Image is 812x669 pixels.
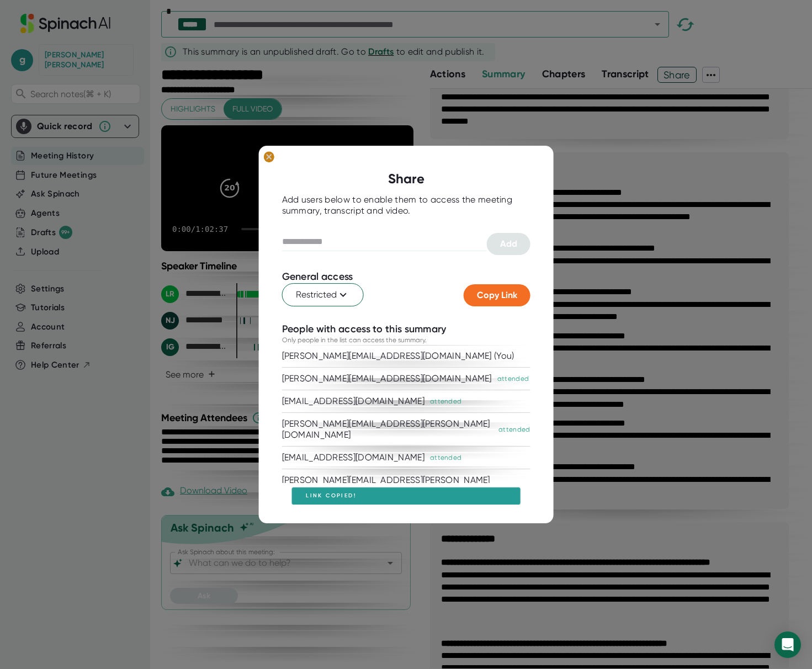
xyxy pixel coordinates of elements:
[282,453,424,464] div: [EMAIL_ADDRESS][DOMAIN_NAME]
[464,284,530,306] button: Copy Link
[282,374,492,385] div: [PERSON_NAME][EMAIL_ADDRESS][DOMAIN_NAME]
[430,397,461,407] div: attended
[282,419,493,441] div: [PERSON_NAME][EMAIL_ADDRESS][PERSON_NAME][DOMAIN_NAME]
[282,475,493,497] div: [PERSON_NAME][EMAIL_ADDRESS][PERSON_NAME][DOMAIN_NAME]
[296,288,350,301] span: Restricted
[388,171,424,187] b: Share
[430,453,461,463] div: attended
[282,351,514,362] div: [PERSON_NAME][EMAIL_ADDRESS][DOMAIN_NAME] (You)
[774,631,801,658] div: Open Intercom Messenger
[282,396,424,407] div: [EMAIL_ADDRESS][DOMAIN_NAME]
[282,195,530,217] div: Add users below to enable them to access the meeting summary, transcript and video.
[498,481,530,491] div: attended
[282,283,364,306] button: Restricted
[487,233,530,256] button: Add
[498,425,530,435] div: attended
[282,271,353,284] div: General access
[477,290,517,300] span: Copy Link
[497,374,529,384] div: attended
[282,336,427,346] div: Only people in the list can access the summary.
[500,239,517,249] span: Add
[282,323,447,336] div: People with access to this summary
